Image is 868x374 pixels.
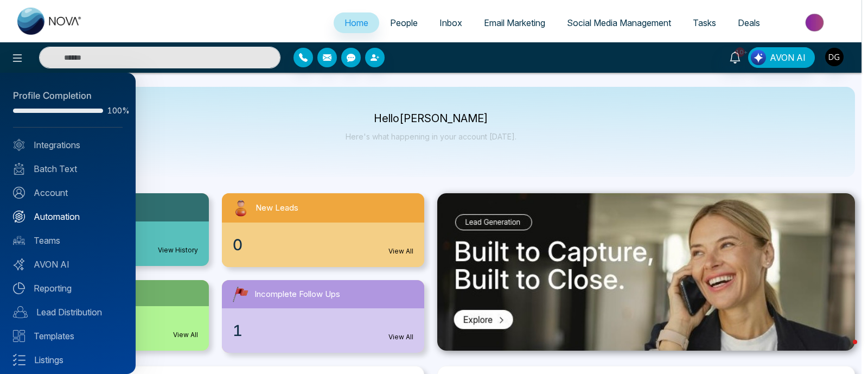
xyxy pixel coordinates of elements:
[13,234,123,247] a: Teams
[13,210,123,223] a: Automation
[13,162,123,175] a: Batch Text
[13,282,25,294] img: Reporting.svg
[13,282,123,295] a: Reporting
[13,139,25,151] img: Integrated.svg
[13,306,28,318] img: Lead-dist.svg
[13,354,25,366] img: Listings.svg
[13,187,25,199] img: Account.svg
[13,234,25,246] img: team.svg
[13,306,123,319] a: Lead Distribution
[13,353,123,366] a: Listings
[13,186,123,199] a: Account
[13,258,123,271] a: AVON AI
[13,211,25,223] img: Automation.svg
[13,258,25,270] img: Avon-AI.svg
[13,89,123,103] div: Profile Completion
[13,163,25,175] img: batch_text_white.png
[13,329,123,343] a: Templates
[13,330,25,342] img: Templates.svg
[13,138,123,151] a: Integrations
[831,337,857,363] iframe: Intercom live chat
[107,107,123,115] span: 100%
